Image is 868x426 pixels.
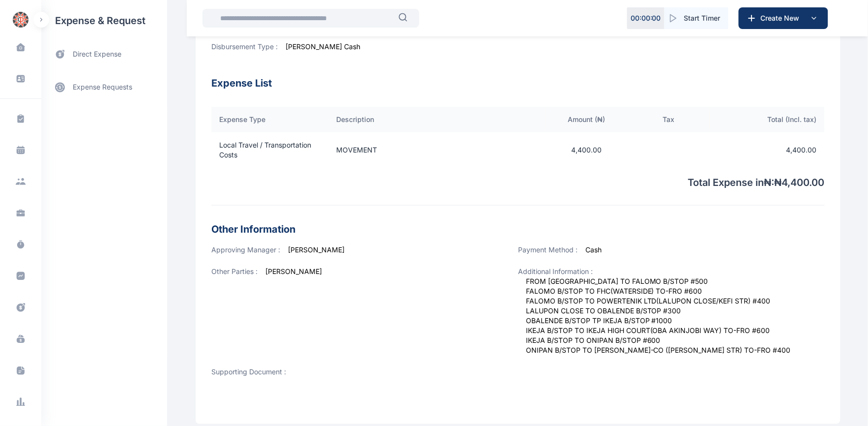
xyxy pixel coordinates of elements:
[211,267,258,351] span: Other Parties :
[526,276,791,355] span: FROM [GEOGRAPHIC_DATA] TO FALOMO B/STOP #500 FALOMO B/STOP TO FHC(WATERSIDE) TO-FRO #600 FALOMO B...
[631,13,661,23] p: 00 : 00 : 00
[41,75,167,99] a: expense requests
[211,245,280,254] span: Approving Manager :
[546,132,628,168] td: 4,400.00
[710,107,825,132] th: Total (Incl. tax)
[710,132,825,168] td: 4,400.00
[546,107,628,132] th: Amount ( ₦ )
[41,67,167,99] div: expense requests
[41,41,167,67] a: direct expense
[211,168,825,189] p: Total Expense in ₦ : ₦ 4,400.00
[518,245,578,254] span: Payment Method :
[211,63,825,91] h3: Expense List
[757,13,808,23] span: Create New
[518,267,593,275] span: Additional Information :
[739,7,828,29] button: Create New
[684,13,721,23] span: Start Timer
[325,132,546,168] td: MOVEMENT
[265,267,322,355] span: [PERSON_NAME]
[211,221,825,237] h3: Other Information
[628,107,710,132] th: Tax
[585,245,602,254] span: Cash
[211,132,325,168] td: Local Travel / Transportation Costs
[73,49,121,60] span: direct expense
[325,107,546,132] th: Description
[665,7,728,29] button: Start Timer
[211,107,325,132] th: Expense Type
[211,42,278,51] span: Disbursement Type :
[288,245,345,254] span: [PERSON_NAME]
[211,367,286,377] span: Supporting Document :
[286,42,360,51] span: [PERSON_NAME] Cash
